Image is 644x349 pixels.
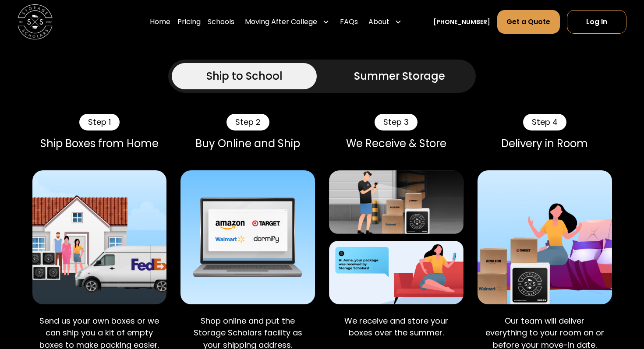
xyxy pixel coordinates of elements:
img: Storage Scholars main logo [18,4,53,39]
div: Buy Online and Ship [180,137,315,150]
div: Ship Boxes from Home [32,137,167,150]
div: Moving After College [241,10,333,34]
div: Step 1 [79,114,120,130]
a: Get a Quote [497,10,559,34]
div: Ship to School [206,68,283,84]
a: Home [150,10,170,34]
div: About [368,17,389,27]
div: Step 3 [375,114,418,130]
div: About [365,10,405,34]
div: Moving After College [245,17,317,27]
a: Pricing [177,10,201,34]
a: Log In [567,10,626,34]
div: Delivery in Room [478,137,612,150]
a: Schools [208,10,234,34]
div: We Receive & Store [329,137,464,150]
p: We receive and store your boxes over the summer. [336,315,456,338]
a: FAQs [340,10,358,34]
div: Summer Storage [354,68,445,84]
div: Step 2 [226,114,269,130]
div: Step 4 [523,114,566,130]
a: [PHONE_NUMBER] [433,18,490,27]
